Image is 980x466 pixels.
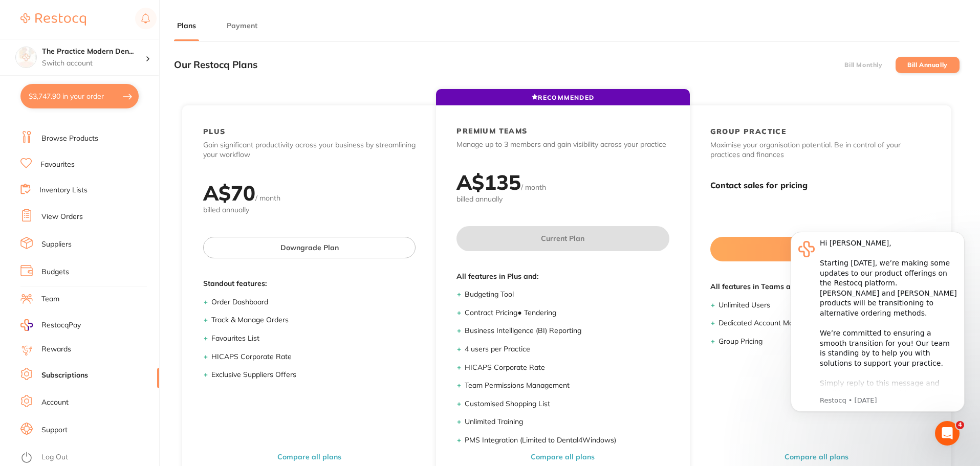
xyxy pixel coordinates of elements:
[203,279,416,289] span: Standout features:
[20,319,33,331] img: RestocqPay
[211,315,416,325] li: Track & Manage Orders
[41,344,71,354] a: Rewards
[532,94,594,101] span: RECOMMENDED
[718,300,923,310] li: Unlimited Users
[465,399,669,409] li: Customised Shopping List
[935,421,960,446] iframe: Intercom live chat
[40,160,75,170] a: Favourites
[710,181,923,190] h3: Contact sales for pricing
[211,352,416,362] li: HICAPS Corporate Rate
[174,59,257,71] h3: Our Restocq Plans
[456,169,521,195] h2: A$ 135
[274,452,344,461] button: Compare all plans
[255,193,280,203] span: / month
[956,421,964,429] span: 4
[710,237,923,261] button: Contact Us
[465,363,669,373] li: HICAPS Corporate Rate
[41,425,68,435] a: Support
[41,239,72,250] a: Suppliers
[456,272,669,282] span: All features in Plus and:
[41,452,68,462] a: Log Out
[775,216,980,438] iframe: Intercom notifications message
[41,267,69,277] a: Budgets
[224,21,260,31] button: Payment
[20,13,86,26] img: Restocq Logo
[456,126,527,136] h2: PREMIUM TEAMS
[710,140,923,160] p: Maximise your organisation potential. Be in control of your practices and finances
[211,334,416,344] li: Favourites List
[211,297,416,307] li: Order Dashboard
[456,140,669,150] p: Manage up to 3 members and gain visibility across your practice
[465,344,669,354] li: 4 users per Practice
[465,326,669,336] li: Business Intelligence (BI) Reporting
[710,127,787,136] h2: GROUP PRACTICE
[42,47,145,57] h4: The Practice Modern Dentistry and Facial Aesthetics
[203,140,416,160] p: Gain significant productivity across your business by streamlining your workflow
[211,370,416,380] li: Exclusive Suppliers Offers
[45,180,182,189] p: Message from Restocq, sent 4d ago
[16,47,36,68] img: The Practice Modern Dentistry and Facial Aesthetics
[20,450,156,466] button: Log Out
[718,318,923,328] li: Dedicated Account Manager
[203,127,226,136] h2: PLUS
[41,212,83,222] a: View Orders
[45,22,182,262] div: Hi [PERSON_NAME], ​ Starting [DATE], we’re making some updates to our product offerings on the Re...
[718,337,923,347] li: Group Pricing
[39,185,88,195] a: Inventory Lists
[456,194,669,205] span: billed annually
[41,370,88,381] a: Subscriptions
[465,381,669,391] li: Team Permissions Management
[456,226,669,251] button: Current Plan
[465,417,669,427] li: Unlimited Training
[42,58,145,69] p: Switch account
[465,435,669,446] li: PMS Integration (Limited to Dental4Windows)
[465,308,669,318] li: Contract Pricing ● Tendering
[710,282,923,292] span: All features in Teams and:
[41,397,69,408] a: Account
[907,61,948,69] label: Bill Annually
[203,237,416,258] button: Downgrade Plan
[20,84,139,108] button: $3,747.90 in your order
[781,452,852,461] button: Compare all plans
[41,134,98,144] a: Browse Products
[528,452,598,461] button: Compare all plans
[521,183,546,192] span: / month
[203,205,416,215] span: billed annually
[41,294,59,304] a: Team
[174,21,199,31] button: Plans
[465,290,669,300] li: Budgeting Tool
[20,319,81,331] a: RestocqPay
[41,320,81,330] span: RestocqPay
[20,8,86,31] a: Restocq Logo
[844,61,882,69] label: Bill Monthly
[203,180,255,206] h2: A$ 70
